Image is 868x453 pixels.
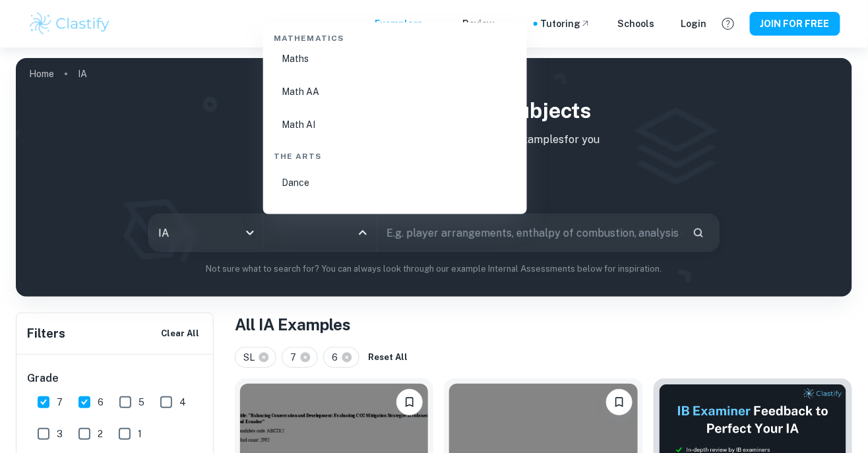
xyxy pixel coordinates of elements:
[282,347,318,368] div: 7
[139,395,144,409] span: 5
[268,110,522,140] li: Math AI
[149,214,263,251] div: IA
[179,395,186,409] span: 4
[268,77,522,107] li: Math AA
[268,168,522,198] li: Dance
[750,12,840,36] button: JOIN FOR FREE
[290,350,302,365] span: 7
[268,201,522,231] li: Film
[98,395,104,409] span: 6
[138,427,142,441] span: 1
[323,347,359,368] div: 6
[28,11,111,37] img: Clastify logo
[27,324,65,343] h6: Filters
[268,140,522,168] div: The Arts
[606,389,633,415] button: Please log in to bookmark exemplars
[16,58,852,297] img: profile cover
[617,16,654,31] a: Schools
[243,350,261,365] span: SL
[26,132,842,148] p: Type a search phrase to find the most relevant IA examples for you
[354,224,372,242] button: Close
[57,427,63,441] span: 3
[396,389,423,415] button: Please log in to bookmark exemplars
[98,427,103,441] span: 2
[29,65,54,83] a: Home
[26,95,842,127] h1: IB IA examples for all subjects
[377,214,682,251] input: E.g. player arrangements, enthalpy of combustion, analysis of a big city...
[687,222,710,244] button: Search
[57,395,63,409] span: 7
[268,22,522,50] div: Mathematics
[268,44,522,75] li: Maths
[158,324,202,344] button: Clear All
[375,16,436,31] p: Exemplars
[78,67,87,81] p: IA
[540,16,591,31] a: Tutoring
[462,16,507,31] p: Review
[235,347,276,368] div: SL
[717,13,739,35] button: Help and Feedback
[365,347,411,367] button: Reset All
[681,16,706,31] a: Login
[27,371,204,386] h6: Grade
[235,313,852,336] h1: All IA Examples
[332,350,344,365] span: 6
[26,262,842,276] p: Not sure what to search for? You can always look through our example Internal Assessments below f...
